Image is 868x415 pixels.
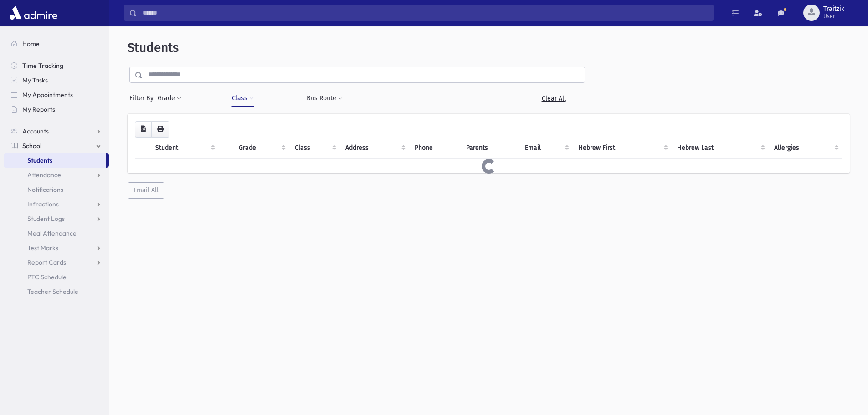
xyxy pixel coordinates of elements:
th: Grade [233,138,289,159]
span: Student Logs [27,215,65,223]
th: Class [289,138,340,159]
a: My Tasks [4,73,109,87]
a: PTC Schedule [4,270,109,284]
a: My Appointments [4,87,109,102]
button: Bus Route [306,90,343,107]
span: Report Cards [27,258,66,266]
a: Infractions [4,197,109,211]
th: Phone [409,138,461,159]
a: Students [4,153,106,168]
span: Home [22,40,40,48]
span: Meal Attendance [27,229,77,237]
a: School [4,138,109,153]
a: Notifications [4,182,109,197]
span: Notifications [27,185,63,194]
span: Infractions [27,200,59,208]
span: Time Tracking [22,61,63,70]
a: Meal Attendance [4,226,109,241]
button: CSV [135,121,152,138]
span: Students [27,156,52,164]
th: Student [150,138,219,159]
span: Traitzik [823,5,844,13]
span: My Appointments [22,91,73,99]
th: Allergies [769,138,842,159]
th: Parents [461,138,519,159]
a: Report Cards [4,255,109,270]
span: School [22,142,41,150]
a: My Reports [4,102,109,117]
a: Student Logs [4,211,109,226]
span: Attendance [27,171,61,179]
th: Hebrew First [573,138,671,159]
span: Filter By [129,93,157,103]
th: Address [340,138,409,159]
span: My Reports [22,105,55,113]
button: Grade [157,90,182,107]
span: Accounts [22,127,49,135]
button: Class [231,90,254,107]
a: Time Tracking [4,58,109,73]
th: Email [519,138,573,159]
a: Teacher Schedule [4,284,109,299]
a: Test Marks [4,241,109,255]
img: AdmirePro [7,4,60,22]
a: Home [4,36,109,51]
span: PTC Schedule [27,273,67,281]
button: Email All [128,182,164,199]
span: My Tasks [22,76,48,84]
span: User [823,13,844,20]
a: Clear All [522,90,585,107]
a: Attendance [4,168,109,182]
th: Hebrew Last [672,138,769,159]
a: Accounts [4,124,109,138]
input: Search [137,5,713,21]
span: Teacher Schedule [27,287,78,296]
span: Test Marks [27,244,58,252]
button: Print [151,121,169,138]
span: Students [128,40,179,55]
